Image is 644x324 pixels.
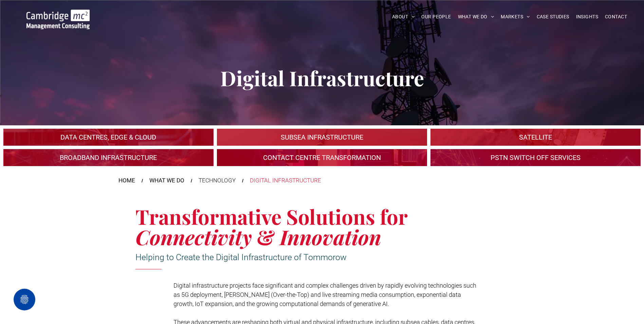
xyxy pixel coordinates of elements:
a: Digital Infrastructure | Do You Have a PSTN Switch Off Migration Plan [430,149,641,166]
a: Your Business Transformed | Cambridge Management Consulting [26,11,90,18]
a: Digital Infrastructure | Contact Centre Transformation & Customer Satisfaction [217,149,427,166]
span: Digital Infrastructure [220,64,424,91]
span: & [257,223,275,250]
a: CASE STUDIES [533,12,573,22]
a: INSIGHTS [573,12,602,22]
a: WHAT WE DO [455,12,498,22]
a: MARKETS [497,12,533,22]
span: Transformative Solutions for [135,203,407,230]
div: DIGITAL INFRASTRUCTURE [250,176,321,185]
span: Connectivity [135,223,252,250]
span: Innovation [280,223,381,250]
a: ABOUT [389,12,418,22]
span: Digital infrastructure projects face significant and complex challenges driven by rapidly evolvin... [173,282,476,307]
div: TECHNOLOGY [199,176,236,185]
a: Subsea Infrastructure | Cambridge Management Consulting [217,129,427,146]
a: CONTACT [602,12,630,22]
span: Helping to Create the Digital Infrastructure of Tommorow [135,252,347,262]
a: An industrial plant [3,129,214,146]
nav: Breadcrumbs [118,176,526,185]
a: HOME [118,176,135,185]
a: A crowd in silhouette at sunset, on a rise or lookout point [3,149,214,166]
img: Go to Homepage [26,10,90,29]
a: WHAT WE DO [149,176,184,185]
a: A large mall with arched glass roof [430,129,641,146]
a: OUR PEOPLE [418,12,454,22]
